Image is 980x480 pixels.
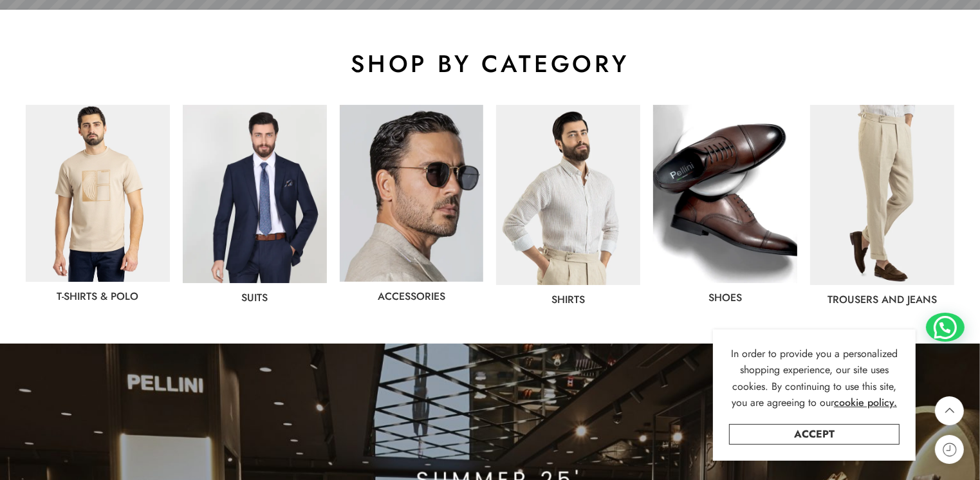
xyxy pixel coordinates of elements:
span: In order to provide you a personalized shopping experience, our site uses cookies. By continuing ... [731,346,898,411]
a: Trousers and jeans [827,292,937,307]
a: Suits [241,290,268,305]
a: T-Shirts & Polo [57,289,138,304]
h2: shop by category [26,48,954,79]
a: cookie policy. [834,394,897,411]
a: shoes [708,290,742,305]
a: Accessories [378,289,445,304]
a: Shirts [551,292,585,307]
a: Accept [729,424,900,445]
